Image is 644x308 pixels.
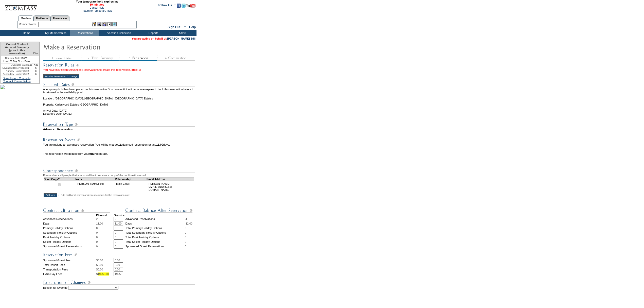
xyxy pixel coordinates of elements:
strong: Planned [96,214,106,217]
a: Members [18,15,34,21]
span: 0.00 [98,268,103,271]
span: You are acting on behalf of: [132,37,195,40]
td: Secondary Holiday Opt: [1,73,28,76]
td: Relationship [115,177,147,181]
span: 0 [96,236,98,239]
span: :: [184,25,186,29]
a: Help [189,25,196,29]
a: Residences [33,15,50,21]
img: Contract Balance After Reservation [125,207,192,214]
td: Advanced Reservations [43,217,96,221]
td: $ [96,267,114,272]
td: Follow Us :: [158,3,176,9]
input: Display Reservation Exchange [43,74,79,78]
td: Days [43,221,96,226]
td: This reservation will deduct from your contract. [43,152,196,155]
strong: Override [114,214,125,217]
span: 2 [96,217,98,220]
td: $ [96,258,114,263]
div: You have insufficient Advanced Reservations to create this reservation. [rule: 1] [43,68,196,71]
span: 0 [185,231,186,234]
input: Add New [44,193,57,197]
a: Follow us on Twitter [182,5,186,8]
td: Extra Day Fees [43,272,96,276]
td: $ [96,263,114,267]
span: 30 minutes [40,3,154,6]
span: 0.00 [98,263,103,266]
span: 0 [96,240,98,243]
td: A temporary hold has been placed on this reservation. You have until the timer above expires to b... [43,88,196,94]
td: 0.00 [28,63,32,66]
td: Reservations [70,30,99,36]
img: Become our fan on Facebook [177,4,181,8]
td: My Memberships [41,30,70,36]
td: Days [125,221,185,226]
td: Advanced Reservations [125,217,185,221]
td: 0 [32,70,39,73]
td: Name [75,177,115,181]
td: Peak Holiday Options [43,235,96,239]
a: Reservations [50,15,69,21]
td: Available Days: [1,63,28,66]
td: Property: Kadenwood Estates [GEOGRAPHIC_DATA] [43,100,196,106]
td: Select Holiday Options [43,239,96,244]
td: 1 [28,66,32,70]
span: -12.00 [185,222,192,225]
a: Contract Reconciliation [3,80,31,83]
td: Advanced Reservations: [1,66,28,70]
span: 19250.00 [98,272,109,276]
img: Reservation Notes [43,137,195,143]
td: Primary Holiday Options [43,226,96,230]
td: Current Contract Account Summary (prior to this reservation) [1,42,32,56]
td: Vacation Collection [99,30,138,36]
span: 11.00 [96,222,103,225]
span: 0.00 [98,259,103,262]
img: step4_state1.gif [157,56,195,61]
td: 0 [32,73,39,76]
td: Secondary Holiday Options [43,230,96,235]
img: Reservation Dates [43,81,195,88]
span: Disc. [33,52,39,55]
td: Reports [138,30,167,36]
img: Reservation Type [43,121,195,128]
td: Sponsored Guest Fee [43,258,96,263]
img: Follow us on Twitter [182,4,186,8]
td: Departure Date: [DATE] [43,112,196,115]
img: Reservation Fees [43,252,110,258]
img: b_edit.gif [92,22,96,26]
td: You are making an advanced reservation. You will be charged advanced reservation(s) and days. [43,143,196,149]
img: Compass Home [4,1,37,11]
b: 2 [119,143,121,146]
a: Cancel Hold [90,6,104,9]
img: Reservations [107,22,112,26]
td: Advanced Reservation [43,128,196,131]
td: Transportation Fees [43,267,96,272]
span: 0 [185,227,186,230]
span: 0 [96,245,98,248]
span: 0 [96,231,98,234]
td: 7.00 [32,63,39,66]
td: Location: [GEOGRAPHIC_DATA], [GEOGRAPHIC_DATA] - [GEOGRAPHIC_DATA] Estates [43,94,196,100]
span: 0 [185,236,186,239]
td: Sponsored Guest Reservations [125,244,185,249]
td: $ [96,272,114,276]
img: Impersonate [102,22,106,26]
a: Subscribe to our YouTube Channel [186,5,195,8]
td: Total Select Holiday Options [125,239,185,244]
img: Contract Utilization [43,207,110,214]
img: step2_state3.gif [81,56,119,61]
td: Arrival Date: [DATE] [43,106,196,112]
td: [PERSON_NAME][EMAIL_ADDRESS][DOMAIN_NAME] [147,181,194,193]
img: Shot-25-092.jpg [1,85,5,89]
td: Total Peak Holiday Options [125,235,185,239]
span: 0 [185,245,186,248]
td: Total Secondary Holiday Options [125,230,185,235]
img: step3_state2.gif [119,56,157,61]
span: 0 [185,240,186,243]
td: Home [11,30,41,36]
td: [PERSON_NAME] Still [75,181,115,193]
td: Send Copy? [44,177,76,181]
a: Sign Out [168,25,180,29]
a: Become our fan on Facebook [177,5,181,8]
span: -1 [185,217,187,220]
